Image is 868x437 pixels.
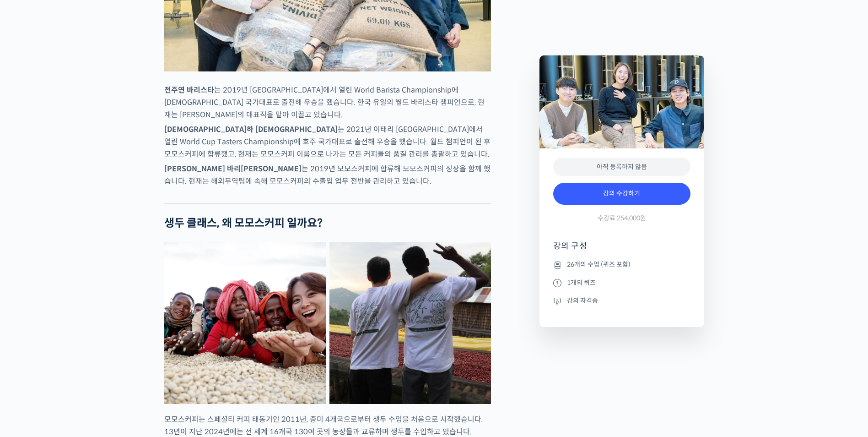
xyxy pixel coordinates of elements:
a: 강의 수강하기 [553,183,690,205]
h4: 강의 구성 [553,240,690,259]
p: 는 2019년 [GEOGRAPHIC_DATA]에서 열린 World Barista Championship에 [DEMOGRAPHIC_DATA] 국가대표로 출전해 우승을 했습니다.... [164,84,491,121]
p: 는 2021년 이태리 [GEOGRAPHIC_DATA]에서 열린 World Cup Tasters Championship에 호주 국가대표로 출전해 우승을 했습니다. 월드 챔피언이... [164,123,491,160]
li: 26개의 수업 (퀴즈 포함) [553,259,690,270]
span: 설정 [141,304,152,311]
span: 수강료 254,000원 [598,214,646,223]
li: 강의 자격증 [553,295,690,306]
p: 는 2019년 모모스커피에 합류해 모모스커피의 성장을 함께 했습니다. 현재는 해외무역팀에 속해 모모스커피의 수출입 업무 전반을 관리하고 있습니다. [164,163,491,187]
span: 대화 [84,305,95,312]
span: 홈 [29,304,34,311]
strong: [PERSON_NAME] 바리[PERSON_NAME] [164,164,302,174]
a: 대화 [60,290,118,313]
strong: 전주연 바리스타 [164,85,214,95]
strong: 생두 클래스, 왜 모모스커피 일까요? [164,216,323,230]
a: 홈 [3,290,60,313]
div: 아직 등록하지 않음 [553,158,690,176]
strong: [DEMOGRAPHIC_DATA]하 [DEMOGRAPHIC_DATA] [164,125,338,134]
li: 1개의 퀴즈 [553,277,690,288]
a: 설정 [118,290,176,313]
